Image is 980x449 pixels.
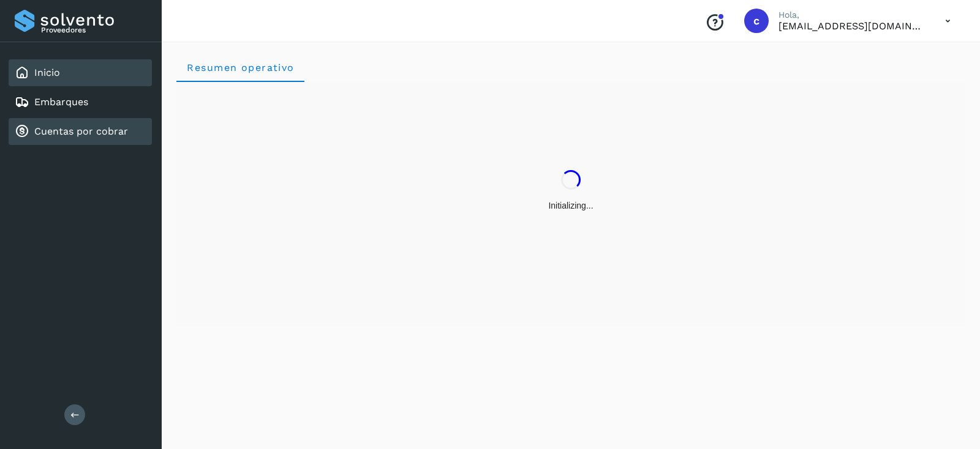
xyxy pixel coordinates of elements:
[778,20,925,32] p: cuentasespeciales8_met@castores.com.mx
[186,62,295,73] span: Resumen operativo
[9,118,152,145] div: Cuentas por cobrar
[34,67,60,78] a: Inicio
[9,89,152,116] div: Embarques
[34,125,128,137] a: Cuentas por cobrar
[778,10,925,20] p: Hola,
[9,59,152,86] div: Inicio
[34,96,88,108] a: Embarques
[41,26,147,34] p: Proveedores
